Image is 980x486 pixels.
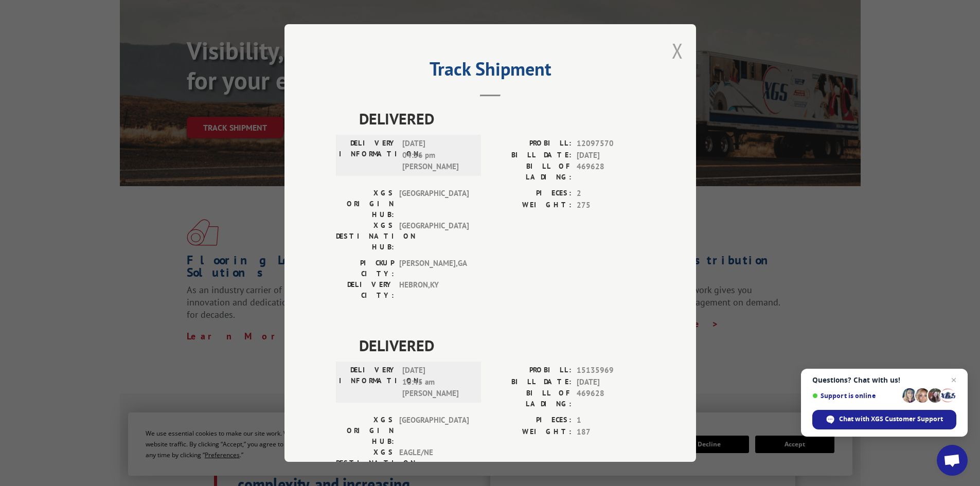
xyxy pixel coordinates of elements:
span: [DATE] 10:45 am [PERSON_NAME] [402,365,472,400]
label: BILL OF LADING: [490,388,572,409]
label: XGS ORIGIN HUB: [336,415,394,447]
span: [GEOGRAPHIC_DATA] [399,220,469,253]
div: Chat with XGS Customer Support [812,410,956,429]
label: BILL DATE: [490,376,572,388]
span: Questions? Chat with us! [812,376,956,384]
span: 12097570 [577,138,645,150]
label: XGS ORIGIN HUB: [336,188,394,220]
span: [GEOGRAPHIC_DATA] [399,188,469,220]
label: PROBILL: [490,138,572,150]
label: PROBILL: [490,365,572,376]
span: [GEOGRAPHIC_DATA] [399,415,469,447]
div: Open chat [937,445,968,476]
span: 275 [577,200,645,211]
span: DELIVERED [359,107,645,130]
label: DELIVERY INFORMATION: [339,365,397,400]
label: DELIVERY CITY: [336,279,394,301]
span: Close chat [948,374,960,386]
label: WEIGHT: [490,426,572,438]
label: BILL OF LADING: [490,161,572,183]
label: DELIVERY INFORMATION: [339,138,397,173]
span: HEBRON , KY [399,279,469,301]
span: Support is online [812,392,899,400]
span: 2 [577,188,645,200]
span: 469628 [577,161,645,183]
h2: Track Shipment [336,62,645,81]
span: [DATE] [577,150,645,161]
span: 1 [577,415,645,426]
span: [DATE] 04:56 pm [PERSON_NAME] [402,138,472,173]
span: 15135969 [577,365,645,376]
button: Close modal [672,37,683,64]
label: WEIGHT: [490,200,572,211]
label: XGS DESTINATION HUB: [336,220,394,253]
span: Chat with XGS Customer Support [839,415,943,424]
label: XGS DESTINATION HUB: [336,447,394,479]
span: 469628 [577,388,645,409]
span: EAGLE/NE [399,447,469,479]
span: [PERSON_NAME] , GA [399,258,469,279]
span: 187 [577,426,645,438]
label: BILL DATE: [490,150,572,161]
label: PIECES: [490,415,572,426]
label: PIECES: [490,188,572,200]
span: [DATE] [577,376,645,388]
label: PICKUP CITY: [336,258,394,279]
span: DELIVERED [359,334,645,357]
